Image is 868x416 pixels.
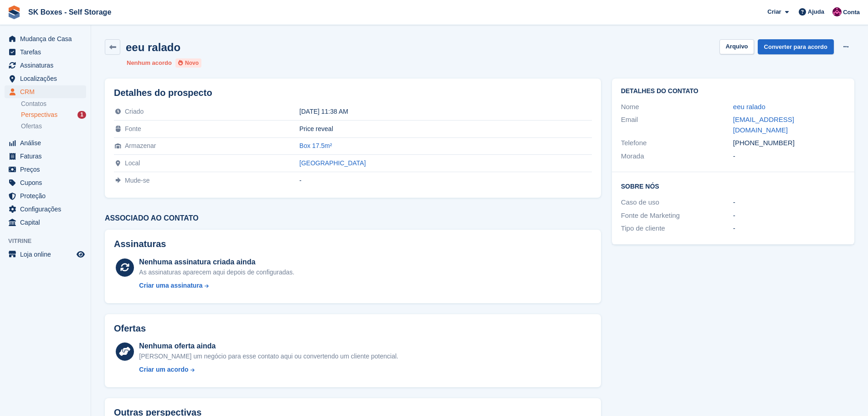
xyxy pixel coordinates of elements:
[20,203,75,216] span: Configurações
[139,341,398,352] div: Nenhuma oferta ainda
[21,100,86,108] a: Contatos
[20,248,75,261] span: Loja online
[621,197,733,208] div: Caso de uso
[126,41,180,53] h2: eeu ralado
[20,163,75,176] span: Preços
[20,176,75,189] span: Cupons
[21,122,42,131] span: Ofertas
[139,365,398,374] a: Criar um acordo
[733,103,765,111] a: eeu ralado
[733,138,845,148] div: [PHONE_NUMBER]
[719,39,754,54] button: Arquivo
[621,115,733,135] div: Email
[733,211,845,221] div: -
[5,59,86,72] a: menu
[299,177,592,184] div: -
[621,138,733,148] div: Telefone
[5,85,86,98] a: menu
[20,190,75,202] span: Proteção
[832,7,842,16] img: Joana Alegria
[5,248,86,261] a: menu
[20,46,75,58] span: Tarefas
[733,223,845,234] div: -
[20,59,75,72] span: Assinaturas
[20,150,75,163] span: Faturas
[5,137,86,149] a: menu
[5,46,86,58] a: menu
[5,72,86,85] a: menu
[21,111,57,119] span: Perspectivas
[5,163,86,176] a: menu
[20,216,75,229] span: Capital
[114,88,592,98] h2: Detalhes do prospecto
[299,125,592,132] div: Price reveal
[5,203,86,216] a: menu
[621,88,845,95] h2: Detalhes do contato
[299,159,366,167] a: [GEOGRAPHIC_DATA]
[20,72,75,85] span: Localizações
[139,352,398,361] div: [PERSON_NAME] um negócio para esse contato aqui ou convertendo um cliente potencial.
[299,142,332,149] a: Box 17.5m²
[8,237,91,246] span: Vitrine
[75,249,86,260] a: Loja de pré-visualização
[758,39,834,54] a: Converter para acordo
[125,177,149,184] span: Mude-se
[621,102,733,112] div: Nome
[139,268,294,277] div: As assinaturas aparecem aqui depois de configuradas.
[621,151,733,162] div: Morada
[114,239,592,249] h2: Assinaturas
[20,32,75,45] span: Mudança de Casa
[114,323,146,334] h2: Ofertas
[621,223,733,234] div: Tipo de cliente
[77,111,86,119] div: 1
[5,190,86,202] a: menu
[621,181,845,190] h2: Sobre Nós
[25,5,115,20] a: SK Boxes - Self Storage
[808,7,824,16] span: Ajuda
[139,365,188,374] div: Criar um acordo
[7,5,21,19] img: stora-icon-8386f47178a22dfd0bd8f6a31ec36ba5ce8667c1dd55bd0f319d3a0aa187defe.svg
[733,151,845,162] div: -
[20,137,75,149] span: Análise
[733,116,794,134] a: [EMAIL_ADDRESS][DOMAIN_NAME]
[21,121,86,131] a: Ofertas
[843,8,860,17] span: Conta
[125,159,140,167] span: Local
[125,125,141,132] span: Fonte
[621,211,733,221] div: Fonte de Marketing
[5,32,86,45] a: menu
[20,85,75,98] span: CRM
[125,108,144,115] span: Criado
[299,108,592,115] div: [DATE] 11:38 AM
[139,257,294,268] div: Nenhuma assinatura criada ainda
[175,58,201,68] li: Novo
[127,58,172,68] li: Nenhum acordo
[733,197,845,208] div: -
[5,150,86,163] a: menu
[5,216,86,229] a: menu
[5,176,86,189] a: menu
[105,214,601,222] h3: Associado ao contato
[139,281,202,290] div: Criar uma assinatura
[139,281,294,290] a: Criar uma assinatura
[21,110,86,120] a: Perspectivas 1
[125,142,156,149] span: Armazenar
[767,7,781,16] span: Criar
